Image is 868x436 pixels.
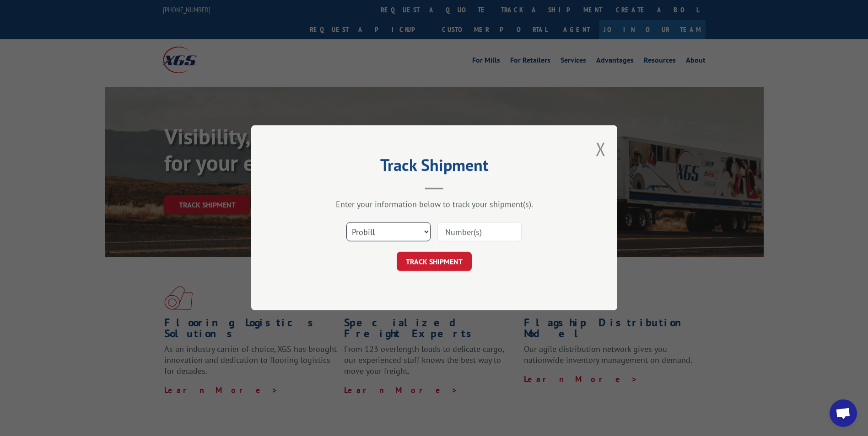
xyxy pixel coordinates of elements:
[297,159,571,176] h2: Track Shipment
[830,399,857,427] a: Open chat
[397,252,472,271] button: TRACK SHIPMENT
[297,199,571,210] div: Enter your information below to track your shipment(s).
[437,223,522,242] input: Number(s)
[596,137,606,161] button: Close modal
